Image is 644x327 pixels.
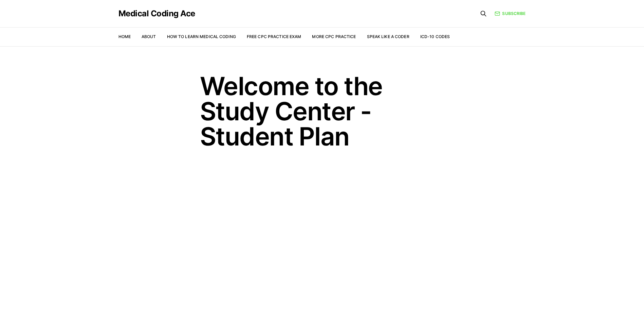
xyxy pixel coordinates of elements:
[420,34,450,39] a: ICD-10 Codes
[118,10,195,18] a: Medical Coding Ace
[167,34,236,39] a: How to Learn Medical Coding
[312,34,356,39] a: More CPC Practice
[367,34,409,39] a: Speak Like a Coder
[200,73,444,149] h1: Welcome to the Study Center - Student Plan
[247,34,301,39] a: Free CPC Practice Exam
[142,34,156,39] a: About
[118,34,131,39] a: Home
[495,11,526,17] a: Subscribe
